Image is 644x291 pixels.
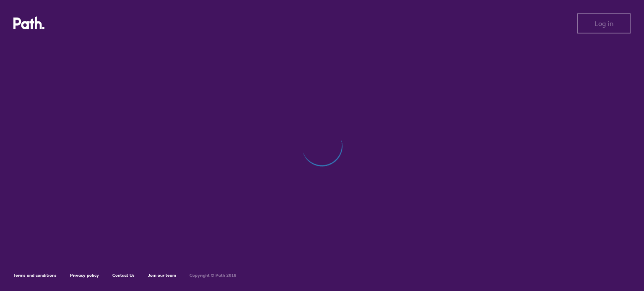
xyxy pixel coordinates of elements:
[577,13,631,33] button: Log in
[190,273,236,278] h6: Copyright © Path 2018
[70,273,99,278] a: Privacy policy
[148,273,176,278] a: Join our team
[112,273,135,278] a: Contact Us
[595,20,613,27] span: Log in
[13,273,57,278] a: Terms and conditions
